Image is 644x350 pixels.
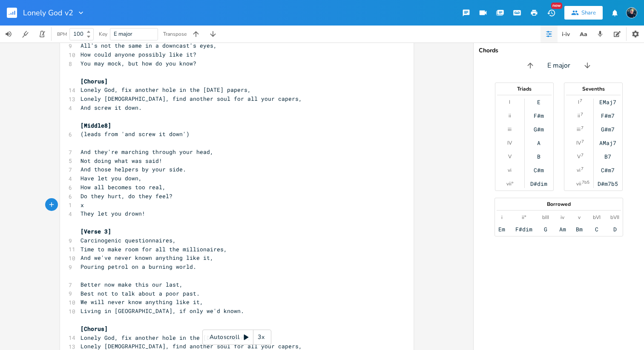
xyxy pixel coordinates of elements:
[580,97,582,104] sup: 7
[163,31,187,37] div: Transpose
[564,86,622,91] div: Sevenths
[577,167,581,174] div: vi
[80,342,302,350] span: Lonely [DEMOGRAPHIC_DATA], find another soul for all your capers,
[578,99,579,105] div: I
[534,126,544,133] div: G#m
[202,330,271,345] div: Autoscroll
[543,5,560,20] button: New
[479,48,639,54] div: Chords
[253,330,269,345] div: 3x
[80,263,196,270] span: Pouring petrol on a burning world.
[80,307,244,315] span: Living in [GEOGRAPHIC_DATA], if only we'd known.
[613,226,617,233] div: D
[80,281,183,288] span: Better now make this our last,
[576,139,581,146] div: IV
[581,125,584,131] sup: 7
[80,86,251,94] span: Lonely God, fix another hole in the [DATE] papers,
[559,226,566,233] div: Am
[80,201,84,209] span: x
[534,112,544,119] div: F#m
[578,214,581,221] div: v
[542,214,549,221] div: bIII
[509,112,511,119] div: ii
[80,325,108,333] span: [Chorus]
[599,99,616,105] div: EMaj7
[507,139,512,146] div: IV
[610,214,619,221] div: bVII
[561,214,564,221] div: iv
[576,226,583,233] div: Bm
[626,7,637,18] img: Stew Dean
[80,165,186,173] span: And those helpers by your side.
[530,180,547,187] div: D#dim
[537,153,540,160] div: B
[515,226,532,233] div: F#dim
[80,157,162,165] span: Not doing what was said!
[508,167,512,174] div: vi
[582,179,589,186] sup: 7b5
[80,228,111,235] span: [Verse 3]
[80,104,142,111] span: And screw it down.
[80,334,251,341] span: Lonely God, fix another hole in the [DATE] papers,
[80,51,196,58] span: How could anyone possibly like it?
[544,226,547,233] div: G
[601,167,615,174] div: C#m7
[80,298,203,306] span: We will never know anything like it,
[578,112,580,119] div: ii
[80,174,142,182] span: Have let you down,
[508,153,512,160] div: V
[599,139,616,146] div: AMaj7
[577,153,581,160] div: V
[598,180,618,187] div: D#m7b5
[577,126,581,133] div: iii
[601,126,615,133] div: G#m7
[508,126,512,133] div: iii
[522,214,526,221] div: ii°
[99,31,107,37] div: Key
[80,130,190,138] span: (leads from 'and screw it down')
[537,99,540,105] div: E
[509,99,510,105] div: I
[495,202,623,207] div: Borrowed
[80,254,213,262] span: And we've never known anything like it,
[576,180,581,187] div: vii
[498,226,505,233] div: Em
[581,9,596,17] div: Share
[595,226,598,233] div: C
[601,112,615,119] div: F#m7
[537,139,540,146] div: A
[506,180,513,187] div: vii°
[23,9,73,17] span: Lonely God v2
[80,95,302,102] span: Lonely [DEMOGRAPHIC_DATA], find another soul for all your capers,
[495,86,553,91] div: Triads
[551,3,562,9] div: New
[80,60,196,67] span: You may mock, but how do you know?
[581,111,583,118] sup: 7
[80,210,145,217] span: They let you drown!
[80,148,213,156] span: And they're marching through your head,
[80,192,172,200] span: Do they hurt, do they feel?
[114,30,132,38] span: E major
[80,42,217,49] span: All's not the same in a downcast's eyes,
[581,152,584,159] sup: 7
[80,245,227,253] span: Time to make room for all the millionaires,
[501,214,503,221] div: i
[593,214,601,221] div: bVI
[80,122,111,129] span: [Middle8]
[57,32,67,37] div: BPM
[80,183,166,191] span: How all becomes too real,
[581,165,584,172] sup: 7
[564,6,603,20] button: Share
[80,77,108,85] span: [Chorus]
[547,61,570,71] span: E major
[604,153,611,160] div: B7
[80,290,200,297] span: Best not to talk about a poor past.
[80,236,176,244] span: Carcinogenic questionnaires,
[534,167,544,174] div: C#m
[581,138,584,145] sup: 7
